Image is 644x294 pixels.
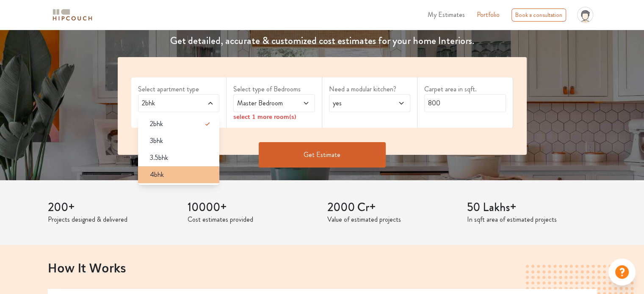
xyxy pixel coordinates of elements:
[511,8,566,22] div: Book a consultation
[259,142,386,168] button: Get Estimate
[150,170,164,180] span: 4bhk
[150,136,163,146] span: 3bhk
[188,214,317,225] p: Cost estimates provided
[140,98,196,108] span: 2bhk
[467,201,597,215] h3: 50 Lakhs+
[428,10,465,19] span: My Estimates
[188,201,317,215] h3: 10000+
[48,214,177,225] p: Projects designed & delivered
[235,98,291,108] span: Master Bedroom
[150,153,168,163] span: 3.5bhk
[424,94,506,112] input: Enter area sqft
[233,84,315,94] label: Select type of Bedrooms
[477,10,500,20] a: Portfolio
[51,5,94,25] span: logo-horizontal.svg
[467,214,597,225] p: In sqft area of estimated projects
[331,98,387,108] span: yes
[233,112,315,121] div: select 1 more room(s)
[327,201,457,215] h3: 2000 Cr+
[327,214,457,225] p: Value of estimated projects
[51,8,94,22] img: logo-horizontal.svg
[150,119,163,129] span: 2bhk
[424,84,506,94] label: Carpet area in sqft.
[48,260,597,275] h2: How It Works
[113,35,532,47] h4: Get detailed, accurate & customized cost estimates for your home Interiors.
[138,84,220,94] label: Select apartment type
[48,201,177,215] h3: 200+
[329,84,411,94] label: Need a modular kitchen?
